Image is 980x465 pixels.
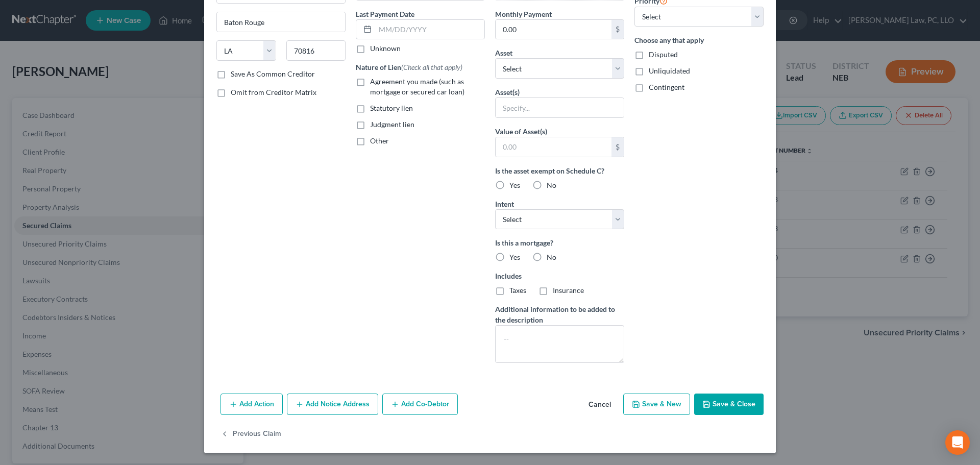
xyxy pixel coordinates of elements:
div: Open Intercom Messenger [945,430,970,455]
button: Add Notice Address [287,394,378,415]
span: Other [370,136,389,145]
button: Cancel [580,395,619,415]
input: MM/DD/YYYY [375,20,484,39]
span: Unliquidated [649,66,690,75]
label: Nature of Lien [356,62,462,72]
label: Intent [495,199,514,209]
span: No [547,253,556,261]
button: Add Co-Debtor [382,394,458,415]
label: Is this a mortgage? [495,237,624,248]
label: Asset(s) [495,87,520,97]
button: Previous Claim [220,423,281,445]
span: Yes [509,253,520,261]
span: Statutory lien [370,104,413,112]
span: No [547,181,556,189]
span: Agreement you made (such as mortgage or secured car loan) [370,77,464,96]
input: 0.00 [496,20,611,39]
span: Insurance [553,286,584,295]
button: Save & New [623,394,690,415]
span: Omit from Creditor Matrix [231,88,316,96]
span: Judgment lien [370,120,414,129]
label: Save As Common Creditor [231,69,315,79]
input: 0.00 [496,137,611,157]
label: Last Payment Date [356,9,414,19]
input: Enter city... [217,12,345,32]
label: Choose any that apply [634,35,764,45]
span: Taxes [509,286,526,295]
label: Includes [495,271,624,281]
input: Specify... [496,98,624,117]
div: $ [611,137,624,157]
label: Is the asset exempt on Schedule C? [495,165,624,176]
div: $ [611,20,624,39]
label: Value of Asset(s) [495,126,547,137]
span: Asset [495,48,512,57]
label: Unknown [370,43,401,54]
label: Additional information to be added to the description [495,304,624,325]
button: Add Action [220,394,283,415]
span: Yes [509,181,520,189]
span: Disputed [649,50,678,59]
button: Save & Close [694,394,764,415]
span: (Check all that apply) [401,63,462,71]
label: Monthly Payment [495,9,552,19]
input: Enter zip... [286,40,346,61]
span: Contingent [649,83,684,91]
